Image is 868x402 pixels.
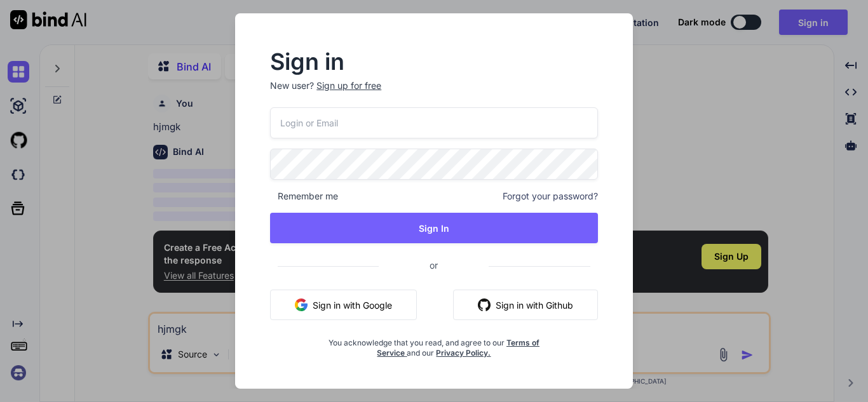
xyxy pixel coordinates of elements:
[295,298,308,311] img: google
[270,79,598,107] p: New user?
[377,338,539,358] a: Terms of Service
[270,290,417,320] button: Sign in with Google
[270,190,338,203] span: Remember me
[316,79,381,92] div: Sign up for free
[270,213,598,243] button: Sign In
[453,290,598,320] button: Sign in with Github
[436,348,491,358] a: Privacy Policy.
[379,250,489,281] span: or
[270,51,598,72] h2: Sign in
[503,190,598,203] span: Forgot your password?
[325,330,543,358] div: You acknowledge that you read, and agree to our and our
[478,298,491,311] img: github
[270,107,598,138] input: Login or Email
